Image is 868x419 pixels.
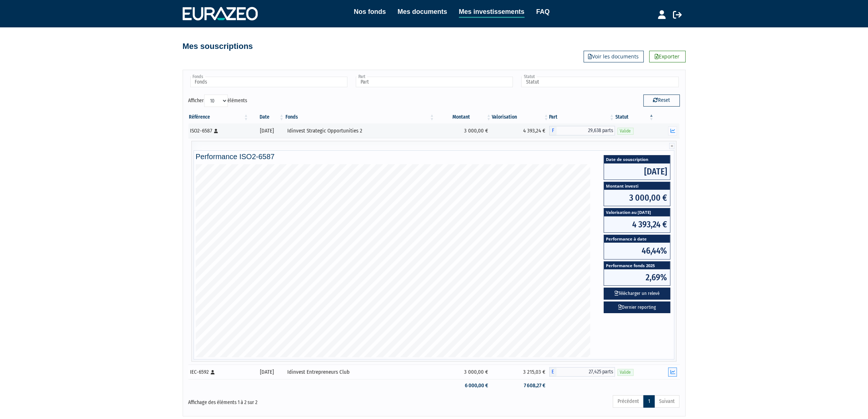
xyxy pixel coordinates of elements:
[492,123,549,138] td: 4 393,24 €
[549,111,615,123] th: Part: activer pour trier la colonne par ordre croissant
[285,111,435,123] th: Fonds: activer pour trier la colonne par ordre croissant
[618,369,634,376] span: Valide
[492,379,549,392] td: 7 608,27 €
[584,51,644,62] a: Voir les documents
[435,379,492,392] td: 6 000,00 €
[252,368,282,376] div: [DATE]
[604,208,670,216] span: Valorisation au [DATE]
[354,7,386,17] a: Nos fonds
[604,235,670,243] span: Performance à date
[188,395,387,406] div: Affichage des éléments 1 à 2 sur 2
[613,395,644,408] a: Précédent
[604,190,670,206] span: 3 000,00 €
[287,127,433,135] div: Idinvest Strategic Opportunities 2
[287,368,433,376] div: Idinvest Entrepreneurs Club
[549,367,615,377] div: E - Idinvest Entrepreneurs Club
[604,262,670,269] span: Performance fonds 2025
[649,51,686,62] a: Exporter
[183,7,258,20] img: 1732889491-logotype_eurazeo_blanc_rvb.png
[618,128,634,135] span: Valide
[643,95,680,106] button: Reset
[435,365,492,379] td: 3 000,00 €
[190,127,247,135] div: ISO2-6587
[549,126,615,135] div: F - Idinvest Strategic Opportunities 2
[654,395,680,408] a: Suivant
[196,153,673,161] h4: Performance ISO2-6587
[435,123,492,138] td: 3 000,00 €
[615,111,655,123] th: Statut : activer pour trier la colonne par ordre d&eacute;croissant
[604,301,670,314] a: Dernier reporting
[492,111,549,123] th: Valorisation: activer pour trier la colonne par ordre croissant
[435,111,492,123] th: Montant: activer pour trier la colonne par ordre croissant
[190,368,247,376] div: IEC-6592
[188,111,249,123] th: Référence : activer pour trier la colonne par ordre croissant
[549,367,557,377] span: E
[249,111,285,123] th: Date: activer pour trier la colonne par ordre croissant
[557,126,615,135] span: 29,638 parts
[214,129,218,133] i: [Français] Personne physique
[604,243,670,259] span: 46,44%
[492,365,549,379] td: 3 215,03 €
[604,216,670,232] span: 4 393,24 €
[459,7,525,18] a: Mes investissements
[604,164,670,180] span: [DATE]
[188,95,248,107] label: Afficher éléments
[604,182,670,190] span: Montant investi
[183,42,253,51] h4: Mes souscriptions
[557,367,615,377] span: 27,425 parts
[211,370,215,374] i: [Français] Personne physique
[204,95,228,107] select: Afficheréléments
[549,126,557,135] span: F
[643,395,655,408] a: 1
[604,155,670,163] span: Date de souscription
[252,127,282,135] div: [DATE]
[604,269,670,285] span: 2,69%
[604,288,670,300] button: Télécharger un relevé
[398,7,447,17] a: Mes documents
[536,7,550,17] a: FAQ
